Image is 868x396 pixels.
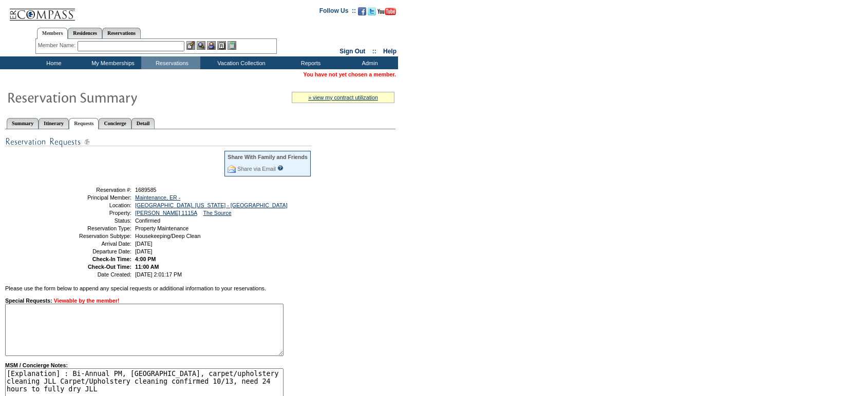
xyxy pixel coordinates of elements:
[58,187,131,193] td: Reservation #:
[203,210,231,216] a: The Source
[58,233,131,239] td: Reservation Subtype:
[372,48,376,55] span: ::
[23,56,82,69] td: Home
[217,41,226,50] img: Reservations
[7,87,212,107] img: Reservaton Summary
[358,10,366,16] a: Become our fan on Facebook
[186,41,195,50] img: b_edit.gif
[228,41,236,50] img: b_calculator.gif
[135,210,197,216] a: [PERSON_NAME] 1115A
[58,241,131,247] td: Arrival Date:
[68,28,102,38] a: Residences
[88,264,131,270] strong: Check-Out Time:
[54,298,120,304] span: Viewable by the member!
[200,56,280,69] td: Vacation Collection
[135,233,200,239] span: Housekeeping/Deep Clean
[135,271,182,278] span: [DATE] 2:01:17 PM
[339,48,365,55] a: Sign Out
[58,271,131,278] td: Date Created:
[135,264,159,270] span: 11:00 AM
[5,135,312,148] img: Special Requests
[339,56,398,69] td: Admin
[141,56,200,69] td: Reservations
[58,248,131,254] td: Departure Date:
[135,256,156,262] span: 4:00 PM
[58,225,131,231] td: Reservation Type:
[304,71,396,77] span: You have not yet chosen a member.
[135,248,153,254] span: [DATE]
[197,41,205,50] img: View
[58,202,131,208] td: Location:
[131,118,155,129] a: Detail
[319,6,356,18] td: Follow Us ::
[135,225,188,231] span: Property Maintenance
[82,56,141,69] td: My Memberships
[92,256,131,262] strong: Check-In Time:
[58,194,131,201] td: Principal Member:
[237,166,276,172] a: Share via Email
[7,118,39,129] a: Summary
[69,118,99,129] a: Requests
[308,94,378,101] a: » view my contract utilization
[37,28,68,39] a: Members
[135,187,157,193] span: 1689585
[135,241,153,247] span: [DATE]
[5,285,266,291] span: Please use the form below to append any special requests or additional information to your reserv...
[378,10,396,16] a: Subscribe to our YouTube Channel
[135,217,160,224] span: Confirmed
[207,41,216,50] img: Impersonate
[358,7,366,15] img: Become our fan on Facebook
[102,28,141,38] a: Reservations
[378,8,396,15] img: Subscribe to our YouTube Channel
[228,154,308,160] div: Share With Family and Friends
[277,165,284,171] input: What is this?
[368,7,376,15] img: Follow us on Twitter
[280,56,339,69] td: Reports
[38,41,78,50] div: Member Name:
[368,10,376,16] a: Follow us on Twitter
[383,48,397,55] a: Help
[58,217,131,224] td: Status:
[135,194,180,201] a: Maintenance, ER -
[39,118,69,129] a: Itinerary
[5,298,52,304] strong: Special Requests:
[58,210,131,216] td: Property:
[135,202,288,208] a: [GEOGRAPHIC_DATA], [US_STATE] - [GEOGRAPHIC_DATA]
[99,118,131,129] a: Concierge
